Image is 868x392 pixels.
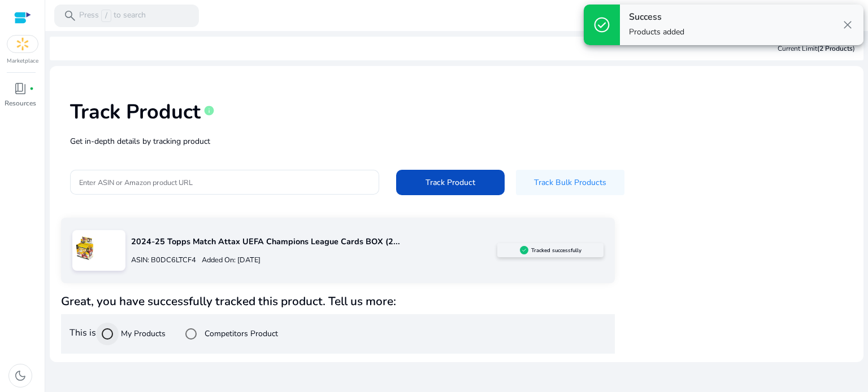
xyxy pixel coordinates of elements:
span: book_4 [14,82,27,95]
p: ASIN: B0DC6LTCF4 [131,255,196,266]
p: Added On: [DATE] [196,255,261,266]
label: Competitors Product [202,328,278,340]
h5: Tracked successfully [531,247,581,254]
h4: Success [629,12,684,23]
span: check_circle [593,16,611,34]
img: walmart.svg [7,36,38,52]
button: Track Product [396,170,505,195]
img: 715b3HRsDjL.jpg [72,236,98,261]
span: fiber_manual_record [29,86,34,91]
span: dark_mode [14,369,27,382]
span: search [63,9,77,23]
span: Track Bulk Products [534,177,606,188]
p: 2024-25 Topps Match Attax UEFA Champions League Cards BOX (2... [131,236,497,248]
p: Marketplace [7,57,38,65]
span: close [841,18,854,32]
span: / [101,10,111,22]
img: sellerapp_active [520,246,528,254]
span: Track Product [426,177,475,188]
h4: Great, you have successfully tracked this product. Tell us more: [61,294,615,309]
div: This is [61,314,615,354]
p: Resources [5,98,36,108]
label: My Products [119,328,166,340]
p: Get in-depth details by tracking product [70,135,843,147]
span: info [203,105,215,116]
button: Track Bulk Products [516,170,624,195]
p: Press to search [79,10,146,22]
h1: Track Product [70,100,201,124]
p: Products added [629,27,684,38]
